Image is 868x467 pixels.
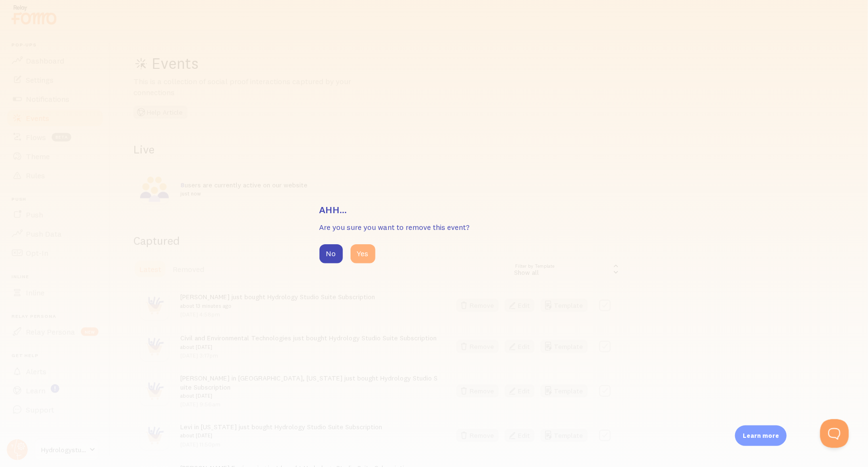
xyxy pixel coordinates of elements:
[319,204,549,216] h3: Ahh...
[319,222,549,233] p: Are you sure you want to remove this event?
[743,431,779,440] p: Learn more
[820,419,849,448] iframe: Help Scout Beacon - Open
[319,244,343,263] button: No
[351,244,375,263] button: Yes
[735,425,787,446] div: Learn more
